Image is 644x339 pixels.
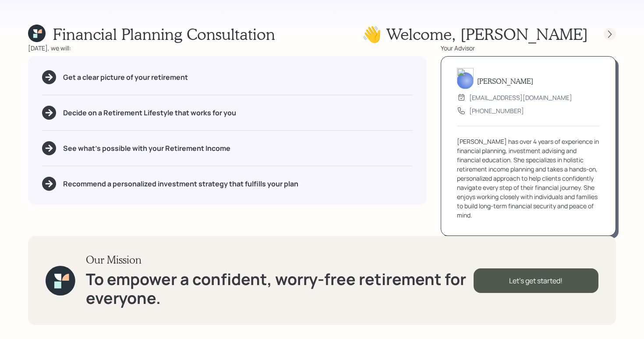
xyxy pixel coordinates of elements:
[474,268,598,293] div: Let's get started!
[469,106,524,115] div: [PHONE_NUMBER]
[63,73,188,82] h5: Get a clear picture of your retirement
[441,43,616,53] div: Your Advisor
[53,25,275,43] h1: Financial Planning Consultation
[457,137,600,220] div: [PERSON_NAME] has over 4 years of experience in financial planning, investment advising and finan...
[86,253,474,266] h3: Our Mission
[469,93,572,102] div: [EMAIL_ADDRESS][DOMAIN_NAME]
[63,180,298,188] h5: Recommend a personalized investment strategy that fulfills your plan
[362,25,588,43] h1: 👋 Welcome , [PERSON_NAME]
[477,77,533,85] h5: [PERSON_NAME]
[28,43,427,53] div: [DATE], we will:
[63,144,230,153] h5: See what's possible with your Retirement Income
[63,109,236,117] h5: Decide on a Retirement Lifestyle that works for you
[86,270,474,307] h1: To empower a confident, worry-free retirement for everyone.
[457,68,474,89] img: aleksandra-headshot.png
